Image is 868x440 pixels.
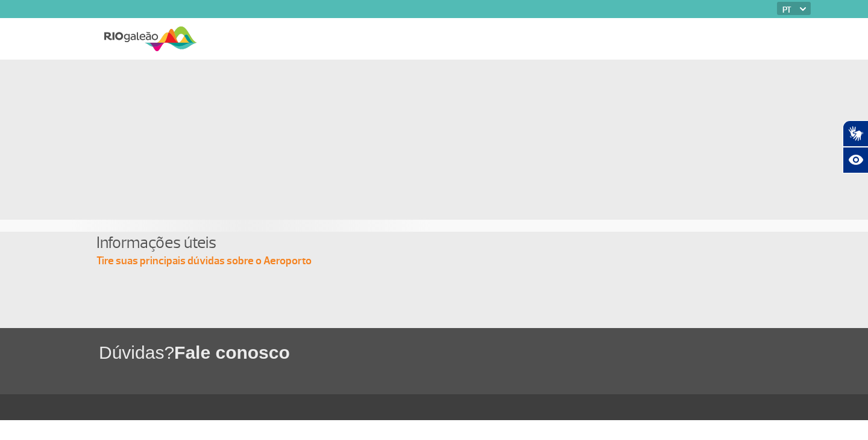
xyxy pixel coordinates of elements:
h4: Informações úteis [96,232,772,254]
span: Fale conosco [174,342,290,362]
button: Abrir tradutor de língua de sinais. [843,120,868,147]
button: Abrir recursos assistivos. [843,147,868,173]
p: Tire suas principais dúvidas sobre o Aeroporto [96,254,772,268]
div: Plugin de acessibilidade da Hand Talk. [843,120,868,173]
h1: Dúvidas? [99,340,868,365]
